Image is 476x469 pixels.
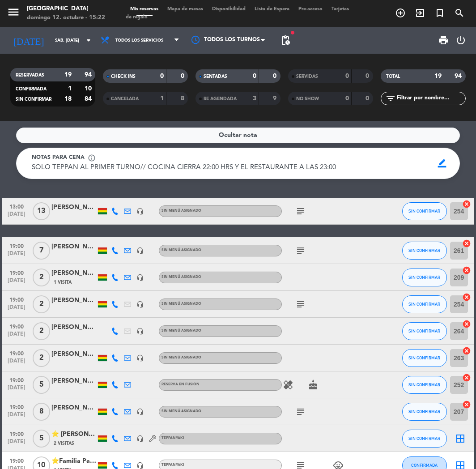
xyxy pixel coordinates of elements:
[415,8,425,18] i: exit_to_app
[365,95,371,102] strong: 0
[161,275,201,279] span: Sin menú asignado
[64,96,72,102] strong: 18
[54,279,72,286] span: 1 Visita
[16,73,44,77] span: RESERVADAS
[402,295,447,313] button: SIN CONFIRMAR
[5,428,28,439] span: 19:00
[433,155,451,172] span: border_color
[161,383,200,386] span: Reserva en Fusión
[32,153,85,162] span: Notas para cena
[83,35,94,46] i: arrow_drop_down
[136,274,144,281] i: headset_mic
[5,277,28,288] span: [DATE]
[161,209,201,213] span: Sin menú asignado
[32,164,336,171] span: SOLO TEPPAN AL PRIMER TURNO// COCINA CIERRA 22:00 HRS Y EL RESTAURANTE A LAS 23:00
[85,85,93,92] strong: 10
[295,406,306,417] i: subject
[434,73,442,79] strong: 19
[5,412,28,422] span: [DATE]
[181,73,186,79] strong: 0
[27,13,105,22] div: domingo 12. octubre - 15:22
[396,94,465,103] input: Filtrar por nombre...
[455,35,466,46] i: power_settings_new
[33,349,50,367] span: 2
[408,248,440,253] span: SIN CONFIRMAR
[7,5,20,19] i: menu
[402,202,447,220] button: SIN CONFIRMAR
[33,376,50,394] span: 5
[5,240,28,251] span: 19:00
[51,242,96,252] div: [PERSON_NAME]
[345,95,349,102] strong: 0
[161,329,201,333] span: Sin menú asignado
[5,375,28,385] span: 19:00
[88,154,96,162] span: info_outline
[136,301,144,308] i: headset_mic
[5,358,28,368] span: [DATE]
[33,322,50,340] span: 2
[345,73,349,79] strong: 0
[126,7,163,12] span: Mis reservas
[5,455,28,465] span: 19:00
[16,97,51,102] span: SIN CONFIRMAR
[161,302,201,306] span: Sin menú asignado
[411,463,438,468] span: CONFIRMADA
[402,242,447,260] button: SIN CONFIRMAR
[462,400,471,409] i: cancel
[253,95,256,102] strong: 3
[408,209,440,213] span: SIN CONFIRMAR
[33,202,50,220] span: 13
[136,435,144,442] i: headset_mic
[296,74,318,79] span: SERVIDAS
[290,30,295,35] span: fiber_manual_record
[204,97,237,101] span: RE AGENDADA
[85,96,93,102] strong: 84
[68,85,72,92] strong: 1
[5,401,28,412] span: 19:00
[273,95,278,102] strong: 9
[462,293,471,302] i: cancel
[273,73,278,79] strong: 0
[51,403,96,413] div: [PERSON_NAME]
[295,245,306,256] i: subject
[136,328,144,335] i: headset_mic
[5,211,28,222] span: [DATE]
[51,295,96,306] div: [PERSON_NAME]
[5,331,28,341] span: [DATE]
[5,304,28,315] span: [DATE]
[161,356,201,359] span: Sin menú asignado
[161,436,184,440] span: Teppanyaki
[462,200,471,209] i: cancel
[365,73,371,79] strong: 0
[295,299,306,310] i: subject
[51,349,96,359] div: [PERSON_NAME]
[161,463,184,467] span: Teppanyaki
[438,35,449,46] span: print
[111,74,136,79] span: CHECK INS
[136,462,144,469] i: headset_mic
[250,7,294,12] span: Lista de Espera
[54,440,74,447] span: 2 Visitas
[402,269,447,286] button: SIN CONFIRMAR
[51,268,96,278] div: [PERSON_NAME]
[51,429,96,439] div: ⭐ [PERSON_NAME] [PERSON_NAME]
[7,31,51,49] i: [DATE]
[136,408,144,415] i: headset_mic
[295,206,306,217] i: subject
[111,97,139,101] span: CANCELADA
[51,456,96,466] div: ⭐Familia Pareja
[64,72,72,78] strong: 19
[395,8,406,18] i: add_circle_outline
[161,248,201,252] span: Sin menú asignado
[33,430,50,448] span: 5
[33,242,50,260] span: 7
[5,385,28,395] span: [DATE]
[455,433,466,444] i: border_all
[161,409,201,413] span: Sin menú asignado
[462,320,471,328] i: cancel
[5,439,28,449] span: [DATE]
[280,35,291,46] span: pending_actions
[308,379,319,390] i: cake
[294,7,327,12] span: Pre-acceso
[408,382,440,387] span: SIN CONFIRMAR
